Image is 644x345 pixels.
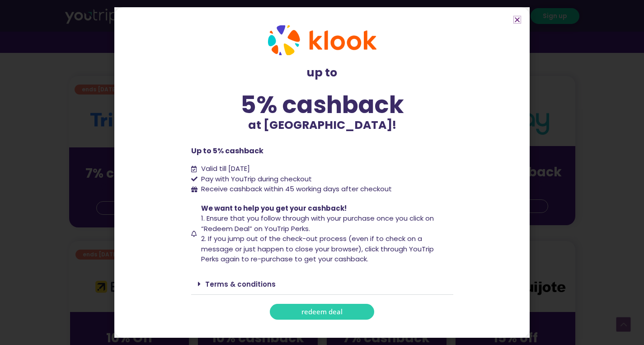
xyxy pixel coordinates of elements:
div: 5% cashback [191,93,453,117]
span: Pay with YouTrip during checkout [199,174,312,184]
span: redeem deal [301,308,343,315]
a: Terms & conditions [205,279,276,289]
span: Receive cashback within 45 working days after checkout [199,184,392,194]
p: at [GEOGRAPHIC_DATA]! [191,117,453,134]
div: Terms & conditions [191,274,453,295]
a: redeem deal [270,304,374,320]
p: up to [191,64,453,81]
span: We want to help you get your cashback! [201,203,347,213]
p: Up to 5% cashback [191,146,453,156]
span: Valid till [DATE] [199,164,250,174]
span: 1. Ensure that you follow through with your purchase once you click on “Redeem Deal” on YouTrip P... [201,213,434,233]
span: 2. If you jump out of the check-out process (even if to check on a message or just happen to clos... [201,234,434,264]
a: Close [514,16,521,23]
